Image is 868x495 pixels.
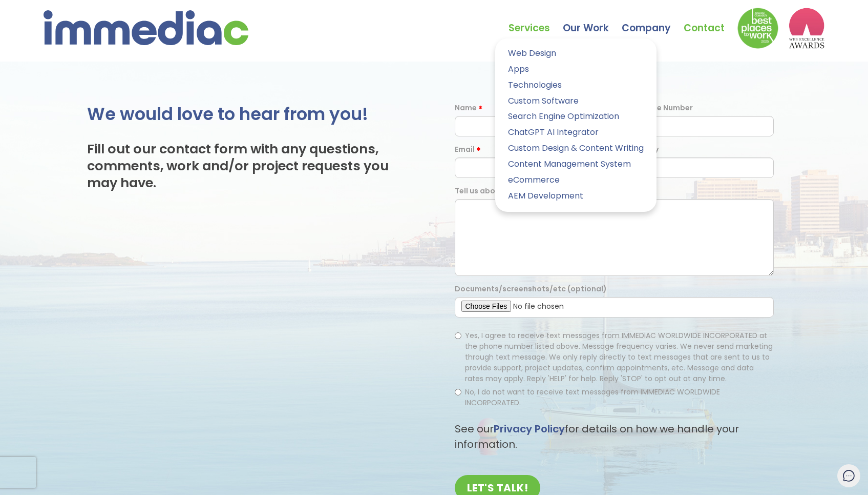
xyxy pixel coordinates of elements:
span: No, I do not want to receive text messages from IMMEDIAC WORLDWIDE INCORPORATED. [465,387,720,408]
h3: Fill out our contact form with any questions, comments, work and/or project requests you may have. [87,141,414,191]
a: Privacy Policy [494,422,565,436]
a: Services [509,3,563,38]
a: AEM Development [503,189,649,204]
p: See our for details on how we handle your information. [455,421,774,452]
a: Content Management System [503,157,649,172]
label: Documents/screenshots/etc (optional) [455,284,607,294]
a: Technologies [503,78,649,93]
a: Custom Design & Content Writing [503,141,649,156]
a: Apps [503,62,649,77]
a: Custom Software [503,94,649,109]
label: Telephone Number [622,103,693,113]
span: Yes, I agree to receive text messages from IMMEDIAC WORLDWIDE INCORPORATED at the phone number li... [465,330,773,384]
label: Name [455,103,477,113]
a: ChatGPT AI Integrator [503,125,649,140]
img: immediac [44,10,248,45]
a: Web Design [503,46,649,61]
input: No, I do not want to receive text messages from IMMEDIAC WORLDWIDE INCORPORATED. [455,389,461,395]
img: Down [737,8,778,49]
input: Yes, I agree to receive text messages from IMMEDIAC WORLDWIDE INCORPORATED at the phone number li... [455,332,461,339]
a: Company [622,3,684,38]
img: logo2_wea_nobg.webp [789,8,824,49]
label: Tell us about your project [455,186,552,196]
h2: We would love to hear from you! [87,103,414,125]
a: eCommerce [503,173,649,188]
a: Our Work [563,3,622,38]
a: Search Engine Optimization [503,109,649,124]
label: Email [455,144,475,155]
a: Contact [684,3,737,38]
